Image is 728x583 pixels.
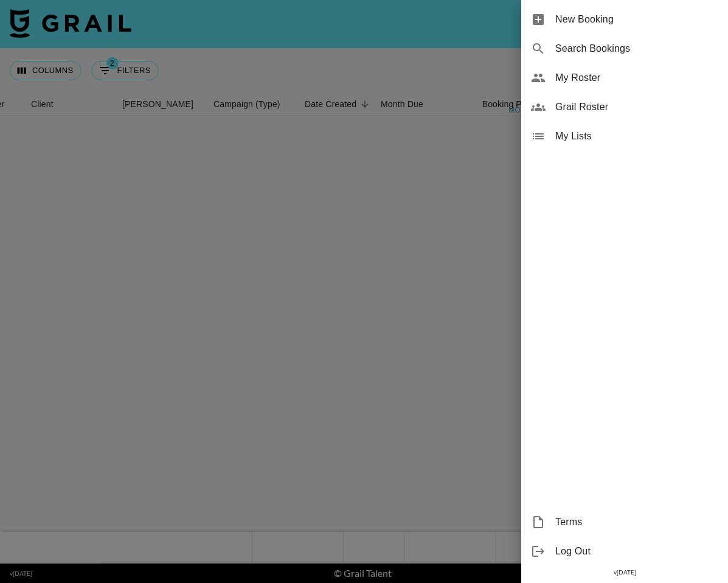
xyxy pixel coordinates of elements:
[521,508,728,537] div: Terms
[555,100,718,114] span: Grail Roster
[555,41,718,56] span: Search Bookings
[555,129,718,144] span: My Lists
[555,12,718,27] span: New Booking
[521,537,728,566] div: Log Out
[521,93,728,122] div: Grail Roster
[521,63,728,93] div: My Roster
[555,515,718,529] span: Terms
[521,34,728,63] div: Search Bookings
[521,566,728,579] div: v [DATE]
[555,544,718,559] span: Log Out
[555,71,718,85] span: My Roster
[521,122,728,151] div: My Lists
[521,5,728,34] div: New Booking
